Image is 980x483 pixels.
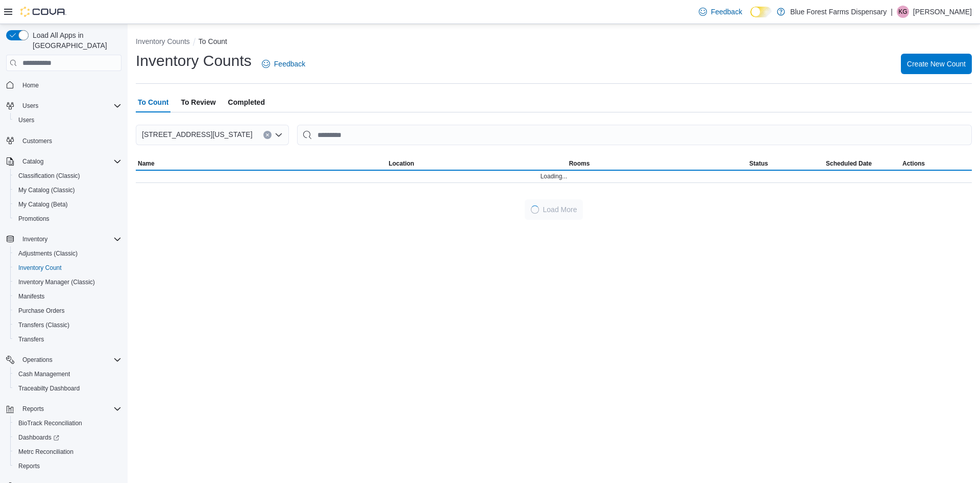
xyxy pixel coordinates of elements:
[10,212,126,226] button: Promotions
[14,431,121,444] span: Dashboards
[10,113,126,127] button: Users
[891,6,893,18] p: |
[10,381,126,396] button: Traceabilty Dashboard
[18,155,121,168] span: Catalog
[136,37,190,45] button: Inventory Counts
[14,446,78,458] a: Metrc Reconciliation
[263,131,272,139] button: Clear input
[901,54,972,74] button: Create New Count
[22,157,43,166] span: Catalog
[10,416,126,430] button: BioTrack Reconciliation
[14,368,74,380] a: Cash Management
[14,382,121,395] span: Traceabilty Dashboard
[10,367,126,381] button: Cash Management
[541,172,568,180] span: Loading...
[14,213,121,225] span: Promotions
[138,92,168,112] span: To Count
[18,215,50,223] span: Promotions
[14,198,72,211] a: My Catalog (Beta)
[897,6,909,18] div: Kevin Gonzalez
[136,157,386,170] button: Name
[18,462,40,470] span: Reports
[10,445,126,459] button: Metrc Reconciliation
[22,405,44,413] span: Reports
[14,460,121,472] span: Reports
[14,114,121,126] span: Users
[14,290,121,303] span: Manifests
[14,305,121,317] span: Purchase Orders
[2,353,126,367] button: Operations
[18,172,80,180] span: Classification (Classic)
[14,368,121,380] span: Cash Management
[22,137,52,145] span: Customers
[14,114,38,126] a: Users
[14,333,121,346] span: Transfers
[10,318,126,332] button: Transfers (Classic)
[2,77,126,92] button: Home
[529,204,541,216] span: Loading
[569,159,590,168] span: Rooms
[20,7,66,17] img: Cova
[14,247,121,260] span: Adjustments (Classic)
[10,183,126,197] button: My Catalog (Classic)
[18,79,43,91] a: Home
[14,319,73,331] a: Transfers (Classic)
[10,275,126,289] button: Inventory Manager (Classic)
[274,59,305,69] span: Feedback
[10,169,126,183] button: Classification (Classic)
[750,7,772,17] input: Dark Mode
[14,417,86,429] a: BioTrack Reconciliation
[2,154,126,169] button: Catalog
[567,157,747,170] button: Rooms
[14,170,84,182] a: Classification (Classic)
[826,159,872,168] span: Scheduled Date
[2,99,126,113] button: Users
[18,200,68,209] span: My Catalog (Beta)
[18,78,121,91] span: Home
[10,304,126,318] button: Purchase Orders
[14,276,121,288] span: Inventory Manager (Classic)
[297,125,972,145] input: This is a search bar. After typing your query, hit enter to filter the results lower in the page.
[18,448,73,456] span: Metrc Reconciliation
[388,159,414,168] span: Location
[18,433,59,442] span: Dashboards
[18,370,70,378] span: Cash Management
[29,30,121,51] span: Load All Apps in [GEOGRAPHIC_DATA]
[913,6,972,18] p: [PERSON_NAME]
[14,247,82,260] a: Adjustments (Classic)
[14,213,54,225] a: Promotions
[898,6,907,18] span: KG
[275,131,283,139] button: Open list of options
[18,321,69,329] span: Transfers (Classic)
[14,446,121,458] span: Metrc Reconciliation
[18,186,75,194] span: My Catalog (Classic)
[10,459,126,473] button: Reports
[18,100,121,112] span: Users
[18,233,121,245] span: Inventory
[14,170,121,182] span: Classification (Classic)
[18,264,62,272] span: Inventory Count
[14,184,121,196] span: My Catalog (Classic)
[2,402,126,416] button: Reports
[22,102,38,110] span: Users
[18,116,34,124] span: Users
[902,159,925,168] span: Actions
[14,276,99,288] a: Inventory Manager (Classic)
[18,307,65,315] span: Purchase Orders
[18,384,80,393] span: Traceabilty Dashboard
[18,135,56,147] a: Customers
[10,197,126,212] button: My Catalog (Beta)
[14,417,121,429] span: BioTrack Reconciliation
[14,333,48,346] a: Transfers
[18,233,52,245] button: Inventory
[543,204,577,215] span: Load More
[14,305,69,317] a: Purchase Orders
[14,319,121,331] span: Transfers (Classic)
[18,354,57,366] button: Operations
[228,92,265,112] span: Completed
[22,81,39,89] span: Home
[10,289,126,304] button: Manifests
[258,54,309,74] a: Feedback
[747,157,824,170] button: Status
[525,199,583,220] button: LoadingLoad More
